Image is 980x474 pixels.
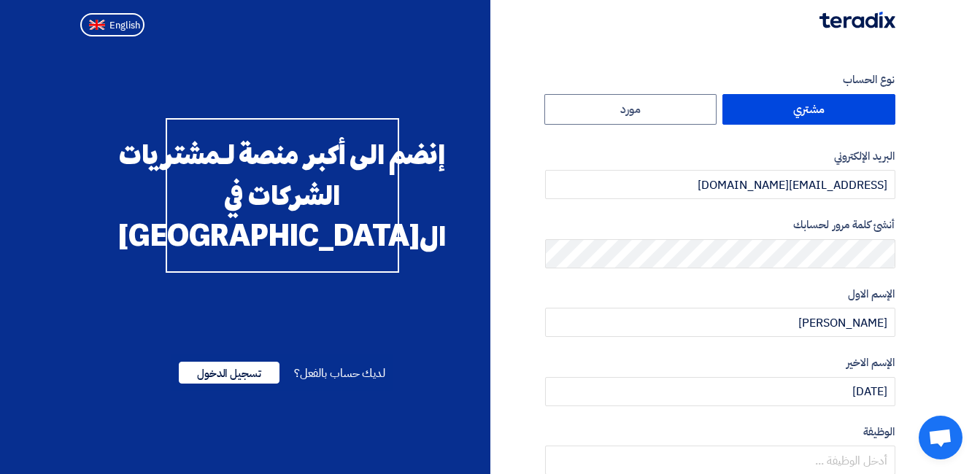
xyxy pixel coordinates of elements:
label: الإسم الاول [545,286,895,303]
label: مورد [544,94,717,125]
label: أنشئ كلمة مرور لحسابك [545,217,895,233]
div: إنضم الى أكبر منصة لـمشتريات الشركات في ال[GEOGRAPHIC_DATA] [166,118,399,273]
button: English [80,13,144,36]
span: لديك حساب بالفعل؟ [294,365,385,382]
label: البريد الإلكتروني [545,148,895,165]
input: أدخل الإسم الاول ... [545,308,895,337]
label: نوع الحساب [545,71,895,88]
span: English [109,20,140,31]
a: Open chat [919,416,962,459]
img: en-US.png [89,20,105,31]
label: الوظيفة [545,424,895,440]
img: Teradix logo [819,12,895,28]
input: أدخل الإسم الاخير ... [545,377,895,406]
input: أدخل بريد العمل الإلكتروني الخاص بك ... [545,170,895,199]
span: تسجيل الدخول [179,362,279,384]
a: تسجيل الدخول [179,365,279,382]
label: مشتري [722,94,895,125]
label: الإسم الاخير [545,354,895,371]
